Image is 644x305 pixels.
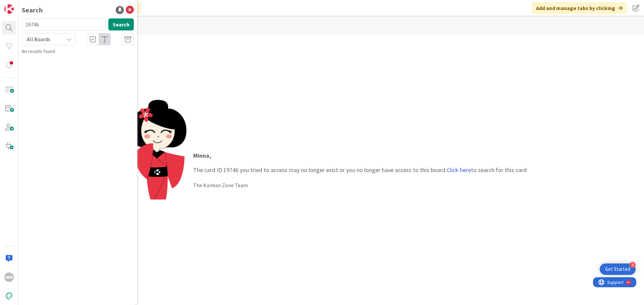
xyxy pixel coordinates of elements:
div: Add and manage tabs by clicking [532,2,627,14]
input: Search for title... [22,18,106,30]
div: No results found. [22,48,134,55]
button: Search [108,18,134,30]
div: MM [4,273,14,282]
img: Visit kanbanzone.com [4,4,14,14]
a: Click here [447,166,471,174]
strong: Minna , [193,152,211,159]
span: All Boards [27,36,50,43]
span: Support [14,1,31,9]
div: 9+ [34,3,37,8]
img: avatar [4,291,14,301]
p: The card ID 19746 you tried to access may no longer exist or you no longer have access to this bo... [193,151,527,174]
div: The Kanban Zone Team [193,181,527,189]
div: 4 [630,262,636,268]
div: Search [22,5,43,15]
div: Open Get Started checklist, remaining modules: 4 [600,263,636,275]
div: Get Started [605,266,630,273]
